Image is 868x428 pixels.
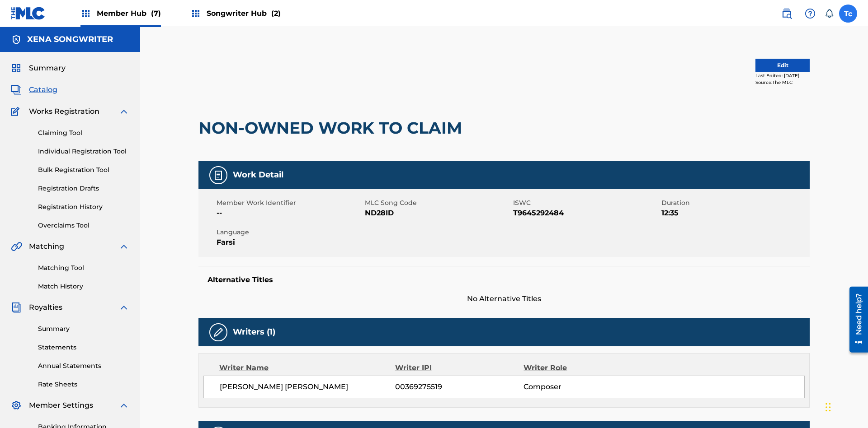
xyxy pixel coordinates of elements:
[11,84,22,95] img: Catalog
[29,63,66,74] span: Summary
[755,79,810,86] div: Source: The MLC
[217,228,363,237] span: Language
[365,198,511,208] span: MLC Song Code
[217,237,363,248] span: Farsi
[11,34,22,45] img: Accounts
[217,198,363,208] span: Member Work Identifier
[118,400,129,411] img: expand
[513,198,659,208] span: ISWC
[118,302,129,313] img: expand
[220,381,395,392] span: [PERSON_NAME] [PERSON_NAME]
[805,8,816,19] img: help
[38,165,129,175] a: Bulk Registration Tool
[38,202,129,212] a: Registration History
[38,380,129,389] a: Rate Sheets
[11,302,22,313] img: Royalties
[38,221,129,230] a: Overclaims Tool
[118,241,129,252] img: expand
[29,400,93,411] span: Member Settings
[208,275,801,284] h5: Alternative Titles
[513,208,659,219] span: T9645292484
[755,59,810,72] button: Edit
[213,170,224,181] img: Work Detail
[80,8,91,19] img: Top Rightsholders
[11,7,46,20] img: MLC Logo
[118,106,129,117] img: expand
[365,208,511,219] span: ND28ID
[11,63,22,74] img: Summary
[843,283,868,357] iframe: Resource Center
[207,8,281,19] span: Songwriter Hub
[151,9,161,18] span: (7)
[755,72,810,79] div: Last Edited: [DATE]
[217,208,363,219] span: --
[801,5,819,23] div: Help
[395,363,524,373] div: Writer IPI
[233,170,283,180] h5: Work Detail
[97,8,161,19] span: Member Hub
[190,8,201,19] img: Top Rightsholders
[395,381,524,392] span: 00369275519
[29,84,57,95] span: Catalog
[271,9,281,18] span: (2)
[38,263,129,273] a: Matching Tool
[29,302,62,313] span: Royalties
[198,293,810,304] span: No Alternative Titles
[29,106,99,117] span: Works Registration
[27,34,113,45] h5: XENA SONGWRITER
[826,394,831,421] div: Drag
[781,8,792,19] img: search
[38,324,129,334] a: Summary
[213,327,224,338] img: Writers
[198,118,467,138] h2: NON-OWNED WORK TO CLAIM
[524,381,641,392] span: Composer
[38,361,129,371] a: Annual Statements
[38,282,129,291] a: Match History
[38,184,129,193] a: Registration Drafts
[11,400,22,411] img: Member Settings
[661,198,807,208] span: Duration
[219,363,395,373] div: Writer Name
[38,343,129,352] a: Statements
[825,9,834,18] div: Notifications
[233,327,275,337] h5: Writers (1)
[839,5,857,23] div: User Menu
[524,363,641,373] div: Writer Role
[778,5,796,23] a: Public Search
[38,147,129,156] a: Individual Registration Tool
[11,63,66,74] a: SummarySummary
[11,106,23,117] img: Works Registration
[823,385,868,428] iframe: Chat Widget
[661,208,807,219] span: 12:35
[38,128,129,138] a: Claiming Tool
[11,241,22,252] img: Matching
[11,84,57,95] a: CatalogCatalog
[29,241,64,252] span: Matching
